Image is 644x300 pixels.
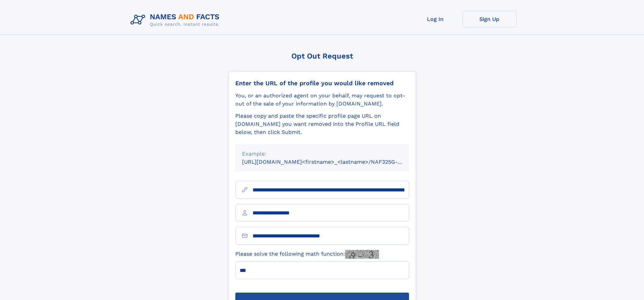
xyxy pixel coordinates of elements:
[242,159,422,165] small: [URL][DOMAIN_NAME]<firstname>_<lastname>/NAF325G-xxxxxxxx
[235,250,379,259] label: Please solve the following math function:
[462,11,517,27] a: Sign Up
[235,112,409,136] div: Please copy and paste the specific profile page URL on [DOMAIN_NAME] you want removed into the Pr...
[408,11,462,27] a: Log In
[242,150,402,158] div: Example:
[235,79,409,87] div: Enter the URL of the profile you would like removed
[128,11,225,29] img: Logo Names and Facts
[235,92,409,108] div: You, or an authorized agent on your behalf, may request to opt-out of the sale of your informatio...
[228,52,416,60] div: Opt Out Request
